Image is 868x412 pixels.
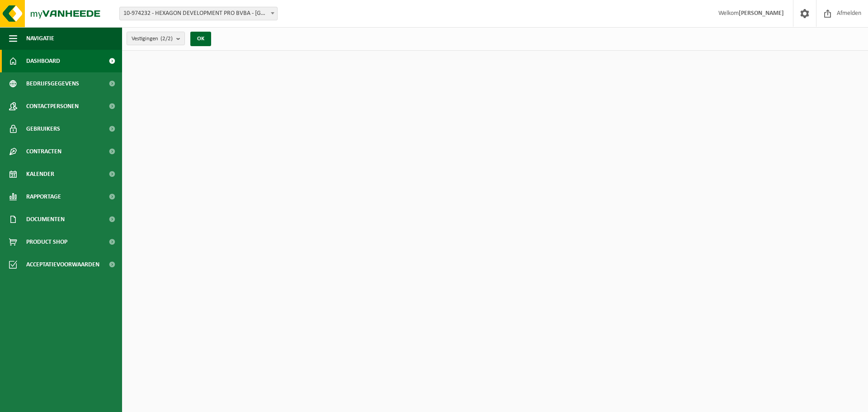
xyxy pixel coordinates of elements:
[26,72,79,95] span: Bedrijfsgegevens
[26,185,61,208] span: Rapportage
[26,27,54,50] span: Navigatie
[26,163,54,185] span: Kalender
[127,32,185,45] button: Vestigingen(2/2)
[132,32,173,46] span: Vestigingen
[26,140,61,163] span: Contracten
[26,253,99,276] span: Acceptatievoorwaarden
[120,7,277,20] span: 10-974232 - HEXAGON DEVELOPMENT PRO BVBA - ROESELARE
[26,208,65,231] span: Documenten
[160,36,173,42] count: (2/2)
[26,118,60,140] span: Gebruikers
[190,32,211,46] button: OK
[26,50,60,72] span: Dashboard
[26,231,67,253] span: Product Shop
[26,95,79,118] span: Contactpersonen
[739,10,784,17] strong: [PERSON_NAME]
[119,7,278,20] span: 10-974232 - HEXAGON DEVELOPMENT PRO BVBA - ROESELARE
